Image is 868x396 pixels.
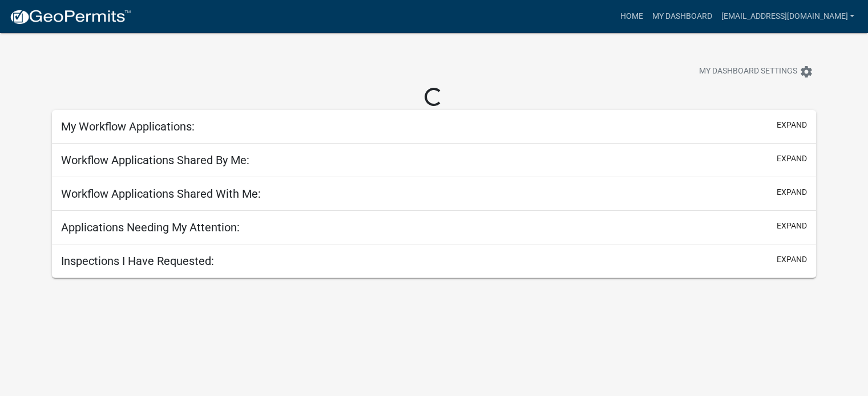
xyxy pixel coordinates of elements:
[615,6,647,27] a: Home
[61,254,214,268] h5: Inspections I Have Requested:
[61,120,195,133] h5: My Workflow Applications:
[800,65,813,79] i: settings
[699,65,797,79] span: My Dashboard Settings
[777,186,807,198] button: expand
[61,221,240,234] h5: Applications Needing My Attention:
[777,153,807,165] button: expand
[777,220,807,232] button: expand
[690,60,822,83] button: My Dashboard Settingssettings
[777,254,807,266] button: expand
[61,187,261,201] h5: Workflow Applications Shared With Me:
[716,6,859,27] a: [EMAIL_ADDRESS][DOMAIN_NAME]
[777,119,807,131] button: expand
[647,6,716,27] a: My Dashboard
[61,153,249,167] h5: Workflow Applications Shared By Me:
